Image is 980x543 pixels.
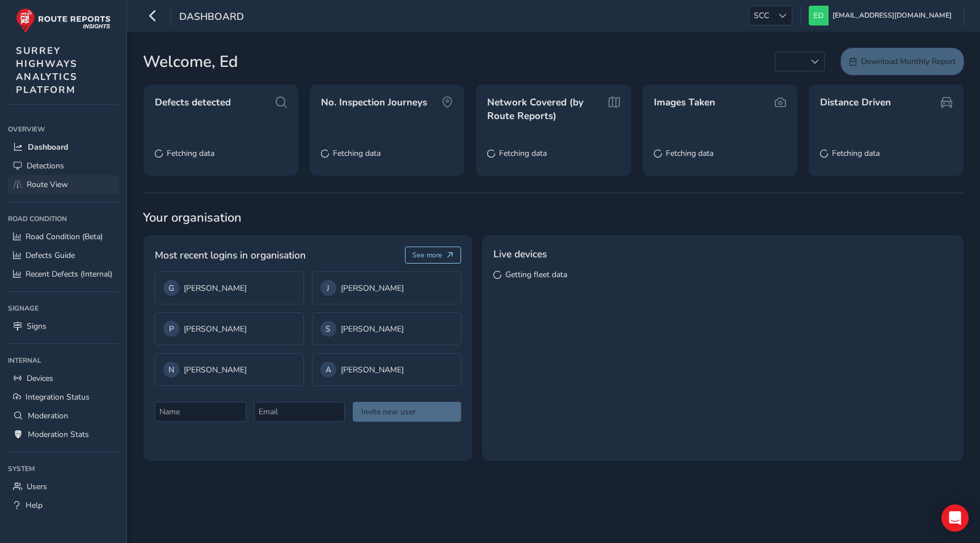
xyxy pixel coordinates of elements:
span: See more [412,251,442,260]
div: [PERSON_NAME] [163,280,295,296]
input: Name [155,402,246,422]
span: SURREY HIGHWAYS ANALYTICS PLATFORM [16,44,78,96]
a: Recent Defects (Internal) [8,265,119,283]
span: Moderation Stats [28,429,89,440]
span: Recent Defects (Internal) [26,269,112,279]
span: Your organisation [143,209,964,226]
div: [PERSON_NAME] [163,362,295,377]
a: Road Condition (Beta) [8,227,119,246]
span: Fetching data [666,148,713,159]
span: G [168,283,174,294]
a: Devices [8,369,119,388]
span: Defects Guide [26,250,75,261]
a: Integration Status [8,388,119,406]
span: Network Covered (by Route Reports) [487,96,606,122]
div: [PERSON_NAME] [320,362,453,377]
span: Live devices [493,247,547,261]
div: Road Condition [8,210,119,227]
span: Route View [27,179,68,190]
span: Fetching data [167,148,214,159]
div: System [8,460,119,477]
a: Users [8,477,119,496]
a: Route View [8,175,119,194]
button: See more [405,247,461,264]
div: Signage [8,300,119,317]
a: Help [8,496,119,515]
span: SCC [750,6,773,25]
a: Moderation [8,406,119,425]
span: Fetching data [832,148,880,159]
span: Road Condition (Beta) [26,231,103,242]
span: Fetching data [333,148,381,159]
span: Defects detected [155,96,231,109]
div: [PERSON_NAME] [320,280,453,296]
div: Internal [8,352,119,369]
div: [PERSON_NAME] [163,321,295,337]
div: Overview [8,121,119,138]
img: rr logo [16,8,111,33]
span: Detections [27,160,64,171]
span: J [327,283,330,294]
span: Dashboard [28,142,68,152]
span: [EMAIL_ADDRESS][DOMAIN_NAME] [833,6,952,26]
span: Moderation [28,410,68,421]
span: Users [27,481,47,492]
span: Most recent logins in organisation [155,248,306,262]
span: P [169,324,174,334]
a: Moderation Stats [8,425,119,444]
span: Signs [27,321,47,332]
span: Fetching data [499,148,547,159]
span: Dashboard [179,10,244,26]
a: Defects Guide [8,246,119,265]
div: [PERSON_NAME] [320,321,453,337]
span: No. Inspection Journeys [321,96,427,109]
span: Getting fleet data [505,269,567,280]
div: Open Intercom Messenger [941,504,969,532]
a: Signs [8,317,119,336]
span: Help [26,500,43,511]
img: diamond-layout [809,6,829,26]
input: Email [254,402,345,422]
span: Images Taken [654,96,715,109]
span: S [326,324,331,334]
a: Detections [8,156,119,175]
span: Welcome, Ed [143,50,238,74]
span: N [168,364,174,375]
span: Distance Driven [820,96,891,109]
button: [EMAIL_ADDRESS][DOMAIN_NAME] [809,6,956,26]
span: A [326,364,331,375]
span: Devices [27,373,53,384]
a: Dashboard [8,138,119,156]
span: Integration Status [26,392,90,402]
